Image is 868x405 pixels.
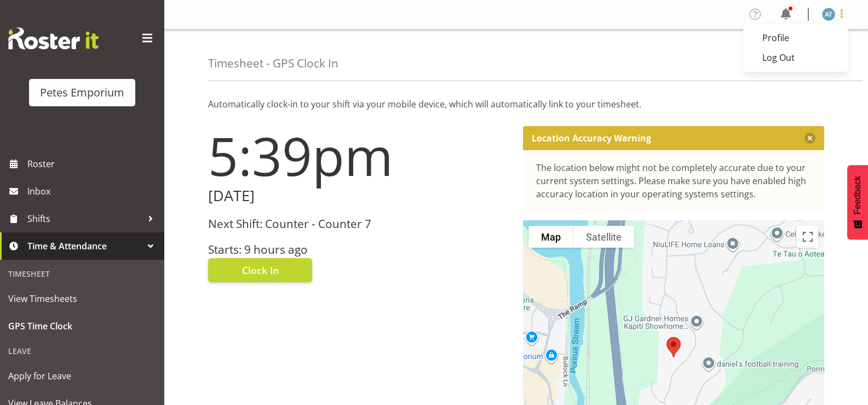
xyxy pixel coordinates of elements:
a: GPS Time Clock [3,312,162,340]
span: GPS Time Clock [8,318,156,334]
button: Clock In [208,258,312,282]
h4: Timesheet - GPS Clock In [208,57,338,70]
a: Profile [743,28,848,48]
p: Automatically clock-in to your shift via your mobile device, which will automatically link to you... [208,98,824,111]
img: Rosterit website logo [8,27,99,49]
button: Toggle fullscreen view [797,226,819,248]
p: Location Accuracy Warning [532,133,651,144]
div: Leave [3,340,162,362]
div: Timesheet [3,263,162,285]
span: View Timesheets [8,290,156,307]
img: alex-micheal-taniwha5364.jpg [822,8,835,21]
h3: Next Shift: Counter - Counter 7 [208,218,510,230]
span: Shifts [27,210,142,227]
h1: 5:39pm [208,126,510,185]
span: Inbox [27,183,159,199]
span: Roster [27,156,159,172]
button: Show satellite imagery [573,226,634,248]
a: Log Out [743,48,848,67]
span: Feedback [853,176,863,214]
div: Petes Emporium [40,84,124,101]
a: View Timesheets [3,285,162,312]
span: Time & Attendance [27,238,142,254]
h2: [DATE] [208,187,510,204]
button: Show street map [528,226,573,248]
span: Clock In [242,263,279,277]
button: Feedback - Show survey [847,165,868,239]
span: Apply for Leave [8,368,156,384]
div: The location below might not be completely accurate due to your current system settings. Please m... [536,161,812,201]
button: Close message [804,133,815,144]
h3: Starts: 9 hours ago [208,243,510,256]
a: Apply for Leave [3,362,162,390]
